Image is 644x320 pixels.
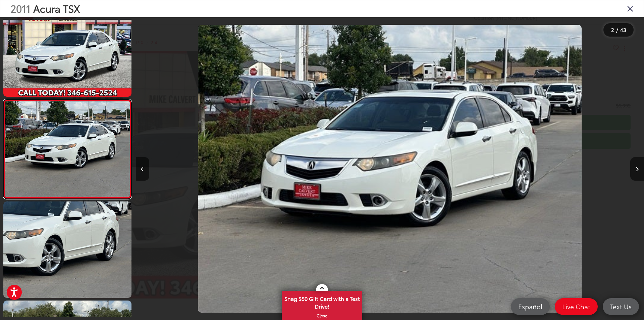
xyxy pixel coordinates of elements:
[615,28,619,32] span: /
[136,25,644,313] div: 2011 Acura TSX 2.4 1
[4,101,131,197] img: 2011 Acura TSX 2.4
[555,298,598,315] a: Live Chat
[611,26,614,33] span: 2
[620,26,626,33] span: 43
[603,298,639,315] a: Text Us
[282,291,362,312] span: Snag $50 Gift Card with a Test Drive!
[511,298,550,315] a: Español
[10,1,31,15] span: 2011
[559,302,594,311] span: Live Chat
[136,157,149,181] button: Previous image
[33,1,80,15] span: Acura TSX
[515,302,546,311] span: Español
[630,157,644,181] button: Next image
[627,4,634,13] i: Close gallery
[607,302,635,311] span: Text Us
[198,25,582,313] img: 2011 Acura TSX 2.4
[2,201,132,299] img: 2011 Acura TSX 2.4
